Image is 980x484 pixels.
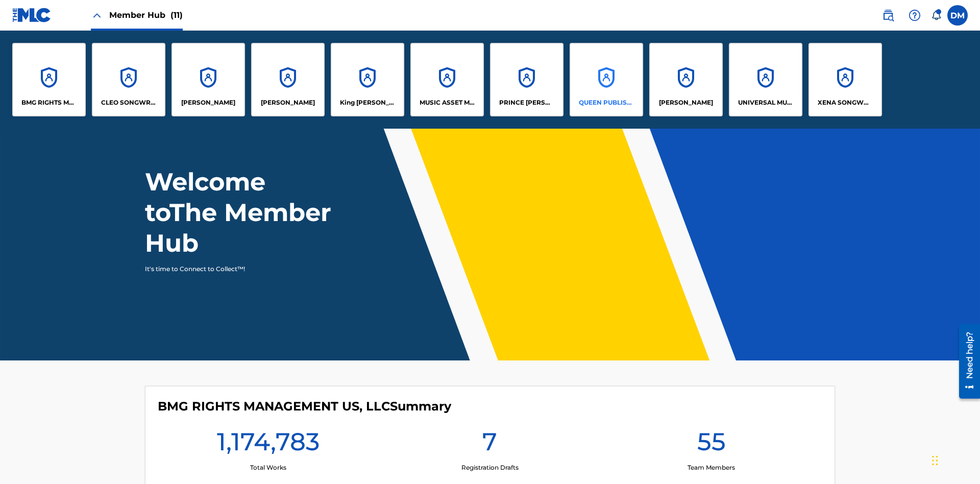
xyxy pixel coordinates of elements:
p: Total Works [250,463,286,472]
span: (11) [170,10,183,20]
a: Accounts[PERSON_NAME] [251,43,325,116]
a: AccountsBMG RIGHTS MANAGEMENT US, LLC [12,43,86,116]
a: AccountsCLEO SONGWRITER [92,43,165,116]
p: MUSIC ASSET MANAGEMENT (MAM) [420,98,475,107]
img: MLC Logo [12,8,52,22]
a: AccountsXENA SONGWRITER [808,43,882,116]
iframe: Chat Widget [929,435,980,484]
p: CLEO SONGWRITER [101,98,157,107]
div: Help [904,5,925,26]
p: EYAMA MCSINGER [261,98,315,107]
a: AccountsMUSIC ASSET MANAGEMENT (MAM) [410,43,484,116]
a: Public Search [878,5,898,26]
p: UNIVERSAL MUSIC PUB GROUP [738,98,794,107]
h1: 55 [697,426,726,463]
p: XENA SONGWRITER [818,98,873,107]
p: RONALD MCTESTERSON [659,98,713,107]
a: AccountsPRINCE [PERSON_NAME] [490,43,563,116]
img: search [882,9,894,21]
img: Close [91,9,103,21]
div: User Menu [947,5,968,26]
h4: BMG RIGHTS MANAGEMENT US, LLC [158,399,451,414]
p: King McTesterson [340,98,396,107]
p: QUEEN PUBLISHA [579,98,634,107]
h1: Welcome to The Member Hub [145,166,336,258]
iframe: Resource Center [951,320,980,404]
p: BMG RIGHTS MANAGEMENT US, LLC [21,98,77,107]
div: Drag [932,445,938,476]
p: PRINCE MCTESTERSON [499,98,555,107]
p: ELVIS COSTELLO [181,98,235,107]
a: Accounts[PERSON_NAME] [171,43,245,116]
span: Member Hub [109,9,183,21]
a: Accounts[PERSON_NAME] [649,43,723,116]
div: Notifications [931,10,941,20]
p: It's time to Connect to Collect™! [145,264,322,274]
img: help [909,9,921,21]
p: Team Members [688,463,735,472]
h1: 1,174,783 [217,426,320,463]
a: AccountsQUEEN PUBLISHA [570,43,643,116]
a: AccountsKing [PERSON_NAME] [331,43,404,116]
h1: 7 [482,426,497,463]
a: AccountsUNIVERSAL MUSIC PUB GROUP [729,43,802,116]
p: Registration Drafts [461,463,519,472]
